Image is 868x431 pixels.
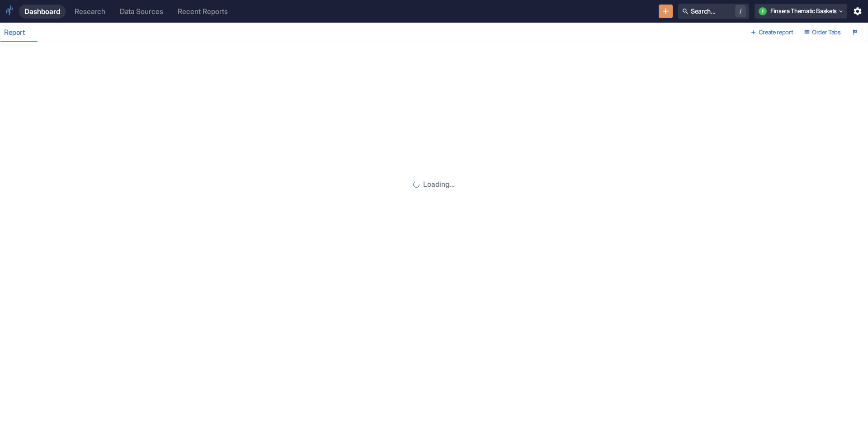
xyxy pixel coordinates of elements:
[759,7,767,15] div: F
[120,7,163,16] div: Data Sources
[801,25,845,40] button: Order Tabs
[678,4,749,19] button: Search.../
[755,4,847,19] button: FFinsera Thematic Baskets
[849,25,862,40] button: Launch Tour
[19,5,66,19] a: Dashboard
[4,28,33,37] div: Report
[0,23,747,42] div: dashboard tabs
[75,7,105,16] div: Research
[423,179,455,190] p: Loading...
[69,5,111,19] a: Research
[178,7,228,16] div: Recent Reports
[659,5,673,19] button: New Resource
[172,5,233,19] a: Recent Reports
[114,5,169,19] a: Data Sources
[747,25,797,40] button: Create report
[24,7,60,16] div: Dashboard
